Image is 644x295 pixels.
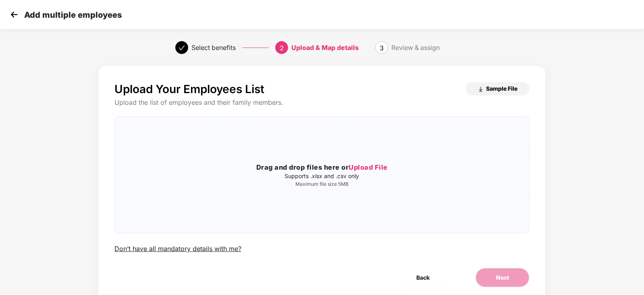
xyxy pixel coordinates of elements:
span: Sample File [486,85,517,92]
span: Drag and drop files here orUpload FileSupports .xlsx and .csv onlyMaximum file size 5MB [115,117,529,233]
p: Upload Your Employees List [114,82,264,96]
span: Upload File [349,163,388,171]
p: Add multiple employees [24,10,122,20]
button: Next [476,268,530,287]
button: Back [396,268,450,287]
span: 2 [280,44,284,52]
div: Don’t have all mandatory details with me? [114,245,241,253]
h3: Drag and drop files here or [115,162,529,173]
div: Upload & Map details [291,41,359,54]
div: Select benefits [191,41,236,54]
div: Review & assign [391,41,440,54]
span: Back [416,273,430,282]
p: Supports .xlsx and .csv only [115,173,529,179]
button: Sample File [465,82,530,95]
div: Upload the list of employees and their family members. [114,98,530,107]
img: svg+xml;base64,PHN2ZyB4bWxucz0iaHR0cDovL3d3dy53My5vcmcvMjAwMC9zdmciIHdpZHRoPSIzMCIgaGVpZ2h0PSIzMC... [8,8,20,21]
span: 3 [380,44,384,52]
img: download_icon [478,86,484,93]
span: check [179,45,185,51]
p: Maximum file size 5MB [115,181,529,187]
